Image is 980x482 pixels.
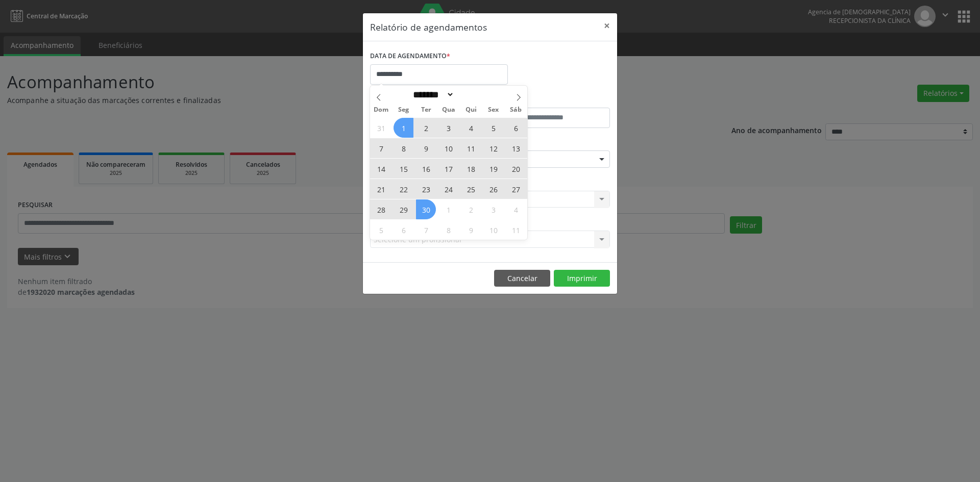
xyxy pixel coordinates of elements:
span: Qua [437,107,460,113]
span: Setembro 20, 2025 [506,159,526,179]
span: Setembro 25, 2025 [461,179,481,199]
span: Setembro 23, 2025 [416,179,436,199]
button: Imprimir [554,270,610,287]
span: Setembro 29, 2025 [394,199,413,219]
span: Agosto 31, 2025 [371,118,391,138]
span: Setembro 3, 2025 [438,118,458,138]
span: Outubro 8, 2025 [438,220,458,240]
span: Setembro 30, 2025 [416,199,436,219]
span: Setembro 2, 2025 [416,118,436,138]
span: Setembro 21, 2025 [371,179,391,199]
input: Year [454,89,488,100]
span: Outubro 10, 2025 [483,220,503,240]
span: Setembro 18, 2025 [461,159,481,179]
span: Setembro 4, 2025 [461,118,481,138]
span: Setembro 22, 2025 [394,179,413,199]
span: Setembro 28, 2025 [371,199,391,219]
span: Setembro 12, 2025 [483,138,503,158]
span: Setembro 14, 2025 [371,159,391,179]
span: Setembro 16, 2025 [416,159,436,179]
span: Setembro 1, 2025 [394,118,413,138]
span: Outubro 2, 2025 [461,199,481,219]
span: Outubro 11, 2025 [506,220,526,240]
span: Qui [460,107,482,113]
span: Setembro 26, 2025 [483,179,503,199]
span: Outubro 6, 2025 [394,220,413,240]
span: Setembro 27, 2025 [506,179,526,199]
label: DATA DE AGENDAMENTO [370,48,450,64]
h5: Relatório de agendamentos [370,20,487,34]
span: Sex [482,107,505,113]
span: Dom [370,107,393,113]
span: Outubro 1, 2025 [438,199,458,219]
span: Outubro 4, 2025 [506,199,526,219]
span: Setembro 8, 2025 [394,138,413,158]
span: Seg [393,107,415,113]
span: Setembro 24, 2025 [438,179,458,199]
button: Close [597,13,617,38]
span: Outubro 5, 2025 [371,220,391,240]
span: Setembro 6, 2025 [506,118,526,138]
span: Setembro 7, 2025 [371,138,391,158]
span: Ter [415,107,437,113]
span: Setembro 10, 2025 [438,138,458,158]
span: Outubro 3, 2025 [483,199,503,219]
span: Setembro 13, 2025 [506,138,526,158]
span: Setembro 9, 2025 [416,138,436,158]
label: ATÉ [493,92,610,108]
span: Outubro 9, 2025 [461,220,481,240]
span: Sáb [505,107,527,113]
span: Outubro 7, 2025 [416,220,436,240]
span: Setembro 15, 2025 [394,159,413,179]
select: Month [409,89,454,100]
span: Setembro 11, 2025 [461,138,481,158]
span: Setembro 17, 2025 [438,159,458,179]
span: Setembro 19, 2025 [483,159,503,179]
button: Cancelar [494,270,550,287]
span: Setembro 5, 2025 [483,118,503,138]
